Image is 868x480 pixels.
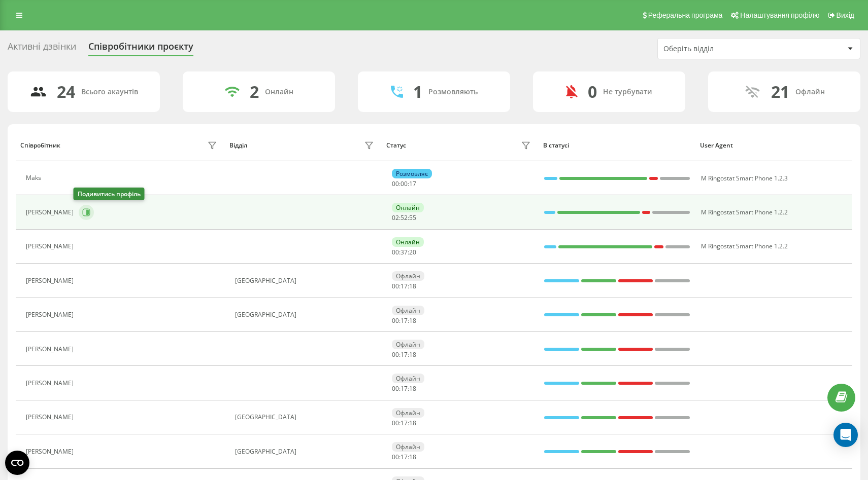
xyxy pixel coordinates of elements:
[74,188,145,200] div: Подивитись профіль
[701,242,788,250] span: M Ringostat Smart Phone 1.2.2
[700,142,847,149] div: User Agent
[392,442,424,452] div: Офлайн
[392,169,432,178] div: Розмовляє
[26,174,44,181] div: Maks
[409,179,416,188] span: 17
[235,448,376,455] div: [GEOGRAPHIC_DATA]
[392,408,424,418] div: Офлайн
[833,423,858,447] div: Open Intercom Messenger
[771,82,789,101] div: 21
[740,11,819,19] span: Налаштування профілю
[400,213,408,222] span: 52
[26,448,76,455] div: [PERSON_NAME]
[392,249,416,256] div: : :
[392,316,399,325] span: 00
[20,142,60,149] div: Співробітник
[229,142,247,149] div: Відділ
[26,311,76,318] div: [PERSON_NAME]
[663,45,785,53] div: Оберіть відділ
[392,317,416,324] div: : :
[409,350,416,359] span: 18
[392,384,399,393] span: 00
[392,213,399,222] span: 02
[88,41,193,57] div: Співробітники проєкту
[409,282,416,290] span: 18
[392,419,399,427] span: 00
[392,179,399,188] span: 00
[235,311,376,318] div: [GEOGRAPHIC_DATA]
[409,248,416,256] span: 20
[409,453,416,461] span: 18
[26,346,76,353] div: [PERSON_NAME]
[543,142,690,149] div: В статусі
[265,88,293,96] div: Онлайн
[392,283,416,290] div: : :
[400,248,408,256] span: 37
[392,350,399,359] span: 00
[250,82,259,101] div: 2
[392,180,416,188] div: : :
[701,174,788,182] span: M Ringostat Smart Phone 1.2.3
[8,41,76,57] div: Активні дзвінки
[400,282,408,290] span: 17
[400,419,408,427] span: 17
[409,316,416,325] span: 18
[392,385,416,392] div: : :
[392,454,416,461] div: : :
[400,179,408,188] span: 00
[603,88,652,96] div: Не турбувати
[26,380,76,387] div: [PERSON_NAME]
[392,271,424,281] div: Офлайн
[392,282,399,290] span: 00
[795,88,825,96] div: Офлайн
[26,414,76,421] div: [PERSON_NAME]
[409,213,416,222] span: 55
[648,11,723,19] span: Реферальна програма
[235,277,376,284] div: [GEOGRAPHIC_DATA]
[392,340,424,349] div: Офлайн
[392,420,416,427] div: : :
[392,248,399,256] span: 00
[409,419,416,427] span: 18
[26,243,76,250] div: [PERSON_NAME]
[428,88,478,96] div: Розмовляють
[392,306,424,315] div: Офлайн
[392,214,416,221] div: : :
[386,142,406,149] div: Статус
[392,374,424,383] div: Офлайн
[400,316,408,325] span: 17
[57,82,75,101] div: 24
[588,82,597,101] div: 0
[400,350,408,359] span: 17
[400,384,408,393] span: 17
[400,453,408,461] span: 17
[26,277,76,284] div: [PERSON_NAME]
[701,208,788,216] span: M Ringostat Smart Phone 1.2.2
[837,11,854,19] span: Вихід
[235,414,376,421] div: [GEOGRAPHIC_DATA]
[409,384,416,393] span: 18
[392,453,399,461] span: 00
[26,209,76,216] div: [PERSON_NAME]
[413,82,422,101] div: 1
[392,237,424,247] div: Онлайн
[392,203,424,212] div: Онлайн
[392,351,416,358] div: : :
[81,88,138,96] div: Всього акаунтів
[5,451,29,475] button: Open CMP widget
